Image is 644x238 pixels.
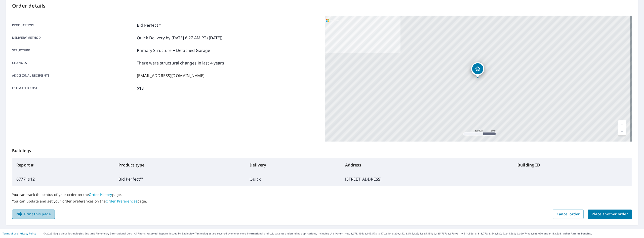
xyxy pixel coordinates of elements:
[12,210,55,219] button: Print this page
[618,120,626,128] a: Current Level 17, Zoom In
[341,158,513,172] th: Address
[137,73,205,79] p: [EMAIL_ADDRESS][DOMAIN_NAME]
[12,85,135,91] p: Estimated cost
[588,210,632,219] button: Place another order
[20,232,36,235] a: Privacy Policy
[137,47,210,53] p: Primary Structure + Detached Garage
[44,232,641,235] p: © 2025 Eagle View Technologies, Inc. and Pictometry International Corp. All Rights Reserved. Repo...
[106,199,137,203] a: Order Preferences
[341,172,513,186] td: [STREET_ADDRESS]
[12,158,114,172] th: Report #
[16,211,51,217] span: Print this page
[137,22,161,28] p: Bid Perfect™
[137,35,223,41] p: Quick Delivery by [DATE] 6:27 AM PT ([DATE])
[592,211,628,217] span: Place another order
[618,128,626,135] a: Current Level 17, Zoom Out
[12,60,135,66] p: Changes
[12,2,632,10] p: Order details
[12,192,632,197] p: You can track the status of your order on the page.
[471,62,484,78] div: Dropped pin, building 1, Residential property, 179 Cherry Grove Dr West Columbia, SC 29170
[3,232,18,235] a: Terms of Use
[553,210,584,219] button: Cancel order
[137,85,144,91] p: $18
[513,158,632,172] th: Building ID
[12,22,135,28] p: Product type
[557,211,580,217] span: Cancel order
[12,47,135,53] p: Structure
[12,142,632,158] p: Buildings
[246,172,341,186] td: Quick
[246,158,341,172] th: Delivery
[12,172,114,186] td: 67771912
[137,60,224,66] p: There were structural changes in last 4 years
[3,232,36,235] p: |
[12,35,135,41] p: Delivery method
[89,192,112,197] a: Order History
[12,73,135,79] p: Additional recipients
[12,199,632,203] p: You can update and set your order preferences on the page.
[114,172,246,186] td: Bid Perfect™
[114,158,246,172] th: Product type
